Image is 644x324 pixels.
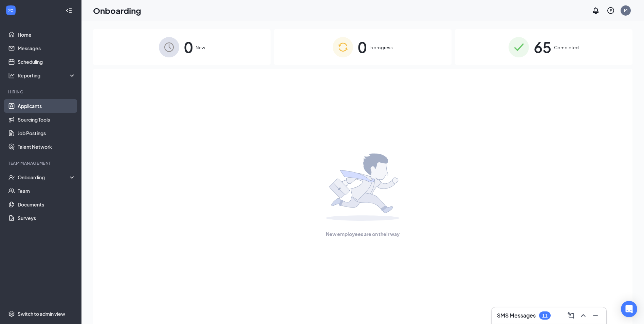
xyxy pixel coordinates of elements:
a: Job Postings [18,126,76,140]
a: Talent Network [18,140,76,154]
div: Switch to admin view [18,310,65,317]
a: Team [18,184,76,198]
a: Home [18,28,76,41]
svg: Minimize [591,311,600,320]
div: M [624,7,627,13]
svg: ComposeMessage [567,311,575,320]
span: In progress [369,44,393,51]
span: 0 [358,35,367,59]
svg: QuestionInfo [607,6,615,15]
div: Hiring [8,89,74,95]
svg: Collapse [66,7,72,14]
span: Completed [554,44,579,51]
a: Documents [18,198,76,211]
span: 0 [184,35,193,59]
button: Minimize [590,310,601,321]
a: Scheduling [18,55,76,69]
div: Open Intercom Messenger [621,301,637,317]
svg: WorkstreamLogo [7,7,14,14]
div: Team Management [8,160,74,166]
a: Surveys [18,211,76,225]
a: Sourcing Tools [18,113,76,126]
span: 65 [534,35,551,59]
svg: Notifications [592,6,600,15]
div: 11 [542,313,548,319]
svg: UserCheck [8,174,15,181]
span: New [196,44,205,51]
button: ComposeMessage [566,310,576,321]
a: Applicants [18,99,76,113]
a: Messages [18,41,76,55]
span: New employees are on their way [326,230,400,238]
svg: Analysis [8,72,15,79]
button: ChevronUp [578,310,589,321]
div: Reporting [18,72,76,79]
div: Onboarding [18,174,70,181]
svg: Settings [8,310,15,317]
h1: Onboarding [93,5,141,16]
h3: SMS Messages [497,312,536,319]
svg: ChevronUp [579,311,587,320]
